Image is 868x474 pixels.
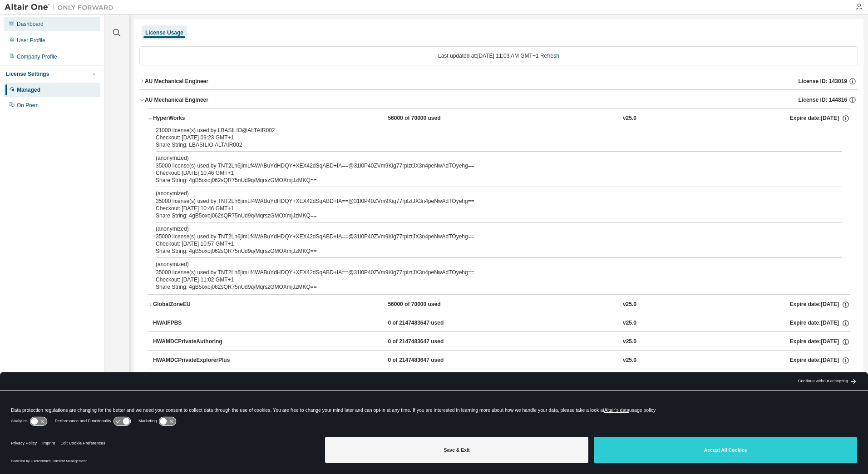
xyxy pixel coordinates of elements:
div: v25.0 [623,301,636,309]
div: Managed [17,86,40,94]
div: v25.0 [623,356,636,365]
button: HWAWPF0 of 2147483647 usedv25.0Expire date:[DATE] [153,369,850,389]
div: On Prem [17,102,39,109]
div: v25.0 [623,319,636,327]
span: License ID: 144816 [799,96,847,104]
div: GlobalZoneEU [153,301,235,309]
div: Checkout: [DATE] 11:02 GMT+1 [156,276,820,283]
div: AU Mechanical Engineer [145,96,208,104]
div: Checkout: [DATE] 10:57 GMT+1 [156,240,820,247]
div: Checkout: [DATE] 10:46 GMT+1 [156,205,820,212]
div: Share String: 4gB5oxoj062sQR75nUd9q/MqrszGMOXmjJzMKQ== [156,283,820,291]
div: 35000 license(s) used by TNT2Lh6jimLf4WABuYdHDQY+XEX42dSqABD+IA==@31l0P40ZVm9Kig77rplztJX3n4peNwA... [156,190,820,205]
div: Share String: 4gB5oxoj062sQR75nUd9q/MqrszGMOXmjJzMKQ== [156,212,820,219]
div: Expire date: [DATE] [789,338,849,346]
div: v25.0 [623,114,636,123]
div: Expire date: [DATE] [789,114,849,123]
button: GlobalZoneEU56000 of 70000 usedv25.0Expire date:[DATE] [148,295,850,315]
div: HyperWorks [153,114,235,123]
div: User Profile [17,37,45,44]
button: HWAMDCPrivateExplorerPlus0 of 2147483647 usedv25.0Expire date:[DATE] [153,351,850,370]
div: 35000 license(s) used by TNT2Lh6jimLf4WABuYdHDQY+XEX42dSqABD+IA==@31l0P40ZVm9Kig77rplztJX3n4peNwA... [156,261,820,276]
p: (anonymized) [156,225,820,233]
div: Last updated at: [DATE] 11:03 AM GMT+1 [139,46,858,65]
div: License Usage [145,29,183,36]
button: HyperWorks56000 of 70000 usedv25.0Expire date:[DATE] [148,109,850,128]
div: Share String: LBASILIO:ALTAIR002 [156,141,820,148]
button: HWAMDCPrivateAuthoring0 of 2147483647 usedv25.0Expire date:[DATE] [153,332,850,352]
div: 56000 of 70000 used [388,114,469,123]
div: Expire date: [DATE] [789,356,849,365]
p: (anonymized) [156,261,820,268]
div: Expire date: [DATE] [789,319,849,327]
span: License ID: 143019 [799,78,847,85]
div: 56000 of 70000 used [388,301,469,309]
button: AU Mechanical EngineerLicense ID: 143019 [139,71,858,91]
button: AU Mechanical EngineerLicense ID: 144816 [139,90,858,110]
p: (anonymized) [156,190,820,197]
div: 0 of 2147483647 used [388,338,469,346]
p: (anonymized) [156,154,820,162]
div: 0 of 2147483647 used [388,319,469,327]
div: Company Profile [17,53,57,60]
div: Share String: 4gB5oxoj062sQR75nUd9q/MqrszGMOXmjJzMKQ== [156,247,820,255]
img: Altair One [5,3,118,12]
div: v25.0 [623,338,636,346]
div: 35000 license(s) used by TNT2Lh6jimLf4WABuYdHDQY+XEX42dSqABD+IA==@31l0P40ZVm9Kig77rplztJX3n4peNwA... [156,154,820,169]
div: 0 of 2147483647 used [388,356,469,365]
div: 35000 license(s) used by TNT2Lh6jimLf4WABuYdHDQY+XEX42dSqABD+IA==@31l0P40ZVm9Kig77rplztJX3n4peNwA... [156,225,820,240]
div: Checkout: [DATE] 09:23 GMT+1 [156,134,820,141]
button: HWAIFPBS0 of 2147483647 usedv25.0Expire date:[DATE] [153,313,850,333]
div: Expire date: [DATE] [789,301,849,309]
div: HWAMDCPrivateAuthoring [153,338,235,346]
div: Checkout: [DATE] 10:46 GMT+1 [156,169,820,177]
div: AU Mechanical Engineer [145,78,208,85]
div: Dashboard [17,20,44,28]
div: License Settings [6,70,49,78]
div: HWAMDCPrivateExplorerPlus [153,356,235,365]
div: HWAIFPBS [153,319,235,327]
a: Refresh [540,53,559,59]
div: 21000 license(s) used by LBASILIO@ALTAIR002 [156,127,820,134]
div: Share String: 4gB5oxoj062sQR75nUd9q/MqrszGMOXmjJzMKQ== [156,177,820,184]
